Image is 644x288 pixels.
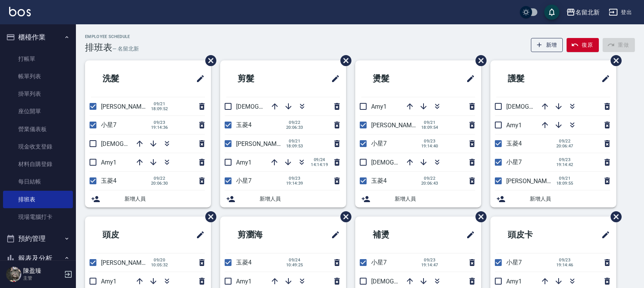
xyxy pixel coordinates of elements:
[236,278,252,285] span: Amy1
[151,101,168,106] span: 09/21
[200,49,217,72] span: 刪除班表
[151,176,168,181] span: 09/22
[371,278,437,285] span: [DEMOGRAPHIC_DATA]9
[23,267,62,275] h5: 陳盈臻
[371,103,387,110] span: Amy1
[3,155,73,173] a: 材料自購登錄
[191,70,205,88] span: 修改班表的標題
[311,157,328,162] span: 09/24
[124,195,205,203] span: 新增人員
[371,259,387,266] span: 小星7
[421,120,438,125] span: 09/21
[606,5,635,19] button: 登出
[191,226,205,244] span: 修改班表的標題
[556,181,573,186] span: 18:09:55
[3,27,73,47] button: 櫃檯作業
[220,190,346,207] div: 新增人員
[355,190,481,207] div: 新增人員
[371,159,437,166] span: [DEMOGRAPHIC_DATA]9
[371,177,387,184] span: 玉菱4
[23,275,62,282] p: 主管
[3,191,73,208] a: 排班表
[3,138,73,155] a: 現金收支登錄
[496,221,570,248] h2: 頭皮卡
[151,181,168,186] span: 20:06:30
[326,70,340,88] span: 修改班表的標題
[605,206,623,228] span: 刪除班表
[470,49,488,72] span: 刪除班表
[496,65,566,92] h2: 護髮
[101,278,117,285] span: Amy1
[3,85,73,103] a: 掛單列表
[236,159,252,166] span: Amy1
[3,68,73,85] a: 帳單列表
[3,120,73,138] a: 營業儀表板
[151,120,168,125] span: 09/23
[226,65,296,92] h2: 剪髮
[151,106,168,111] span: 18:09:52
[506,122,522,129] span: Amy1
[530,195,610,203] span: 新增人員
[3,50,73,68] a: 打帳單
[85,34,139,39] h2: Employee Schedule
[101,177,117,184] span: 玉菱4
[3,103,73,120] a: 座位開單
[85,42,112,53] h3: 排班表
[112,45,139,53] h6: — 名留北新
[6,267,21,282] img: Person
[506,278,522,285] span: Amy1
[531,38,563,52] button: 新增
[556,258,573,263] span: 09/23
[556,162,573,167] span: 19:14:42
[3,173,73,190] a: 每日結帳
[151,263,168,267] span: 10:05:32
[286,176,303,181] span: 09/23
[260,195,340,203] span: 新增人員
[151,258,168,263] span: 09/20
[286,125,303,130] span: 20:06:33
[286,139,303,144] span: 09/21
[101,259,150,266] span: [PERSON_NAME]2
[421,181,438,186] span: 20:06:43
[101,121,117,128] span: 小星7
[3,248,73,268] button: 報表及分析
[236,121,252,128] span: 玉菱4
[575,8,600,17] div: 名留北新
[286,258,303,263] span: 09/24
[236,259,252,266] span: 玉菱4
[597,226,610,244] span: 修改班表的標題
[421,139,438,144] span: 09/23
[151,125,168,130] span: 19:14:36
[91,65,161,92] h2: 洗髮
[490,190,616,207] div: 新增人員
[605,49,623,72] span: 刪除班表
[421,125,438,130] span: 18:09:54
[101,159,117,166] span: Amy1
[286,144,303,149] span: 18:09:53
[85,190,211,207] div: 新增人員
[461,226,475,244] span: 修改班表的標題
[563,5,603,20] button: 名留北新
[567,38,599,52] button: 復原
[544,5,559,20] button: save
[226,221,300,248] h2: 剪瀏海
[286,263,303,267] span: 10:49:25
[9,7,31,16] img: Logo
[597,70,610,88] span: 修改班表的標題
[556,157,573,162] span: 09/23
[506,103,572,110] span: [DEMOGRAPHIC_DATA]9
[421,263,438,267] span: 19:14:47
[361,221,431,248] h2: 補燙
[311,162,328,167] span: 14:14:19
[286,120,303,125] span: 09/22
[335,206,353,228] span: 刪除班表
[461,70,475,88] span: 修改班表的標題
[421,176,438,181] span: 09/22
[371,140,387,147] span: 小星7
[506,158,522,166] span: 小星7
[556,176,573,181] span: 09/21
[200,206,217,228] span: 刪除班表
[506,140,522,147] span: 玉菱4
[421,144,438,149] span: 19:14:40
[101,140,167,147] span: [DEMOGRAPHIC_DATA]9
